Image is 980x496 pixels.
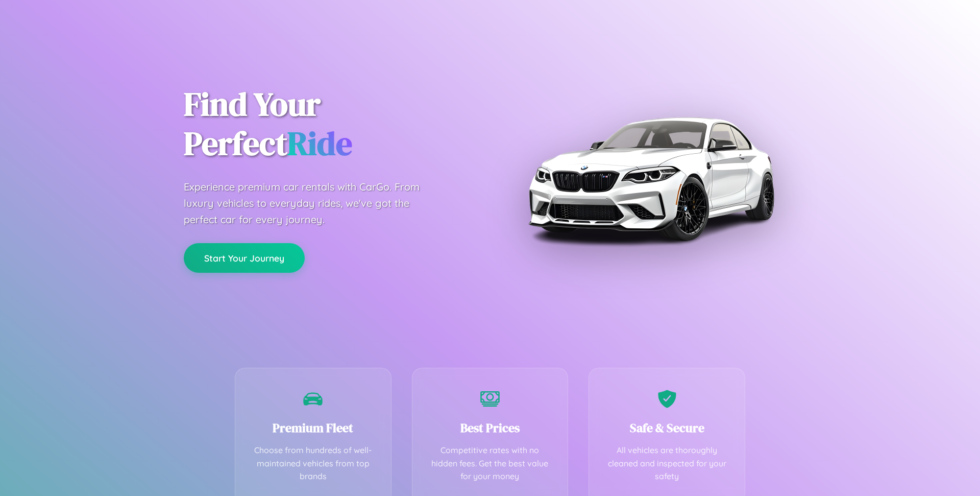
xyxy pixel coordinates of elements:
h1: Find Your Perfect [184,85,475,163]
p: Choose from hundreds of well-maintained vehicles from top brands [251,444,376,483]
p: Experience premium car rentals with CarGo. From luxury vehicles to everyday rides, we've got the ... [184,179,439,228]
h3: Premium Fleet [251,419,376,436]
p: All vehicles are thoroughly cleaned and inspected for your safety [604,444,729,483]
span: Ride [287,121,352,166]
button: Start Your Journey [184,243,305,273]
p: Competitive rates with no hidden fees. Get the best value for your money [428,444,553,483]
img: Premium BMW car rental vehicle [523,51,778,306]
h3: Best Prices [428,419,553,436]
h3: Safe & Secure [604,419,729,436]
